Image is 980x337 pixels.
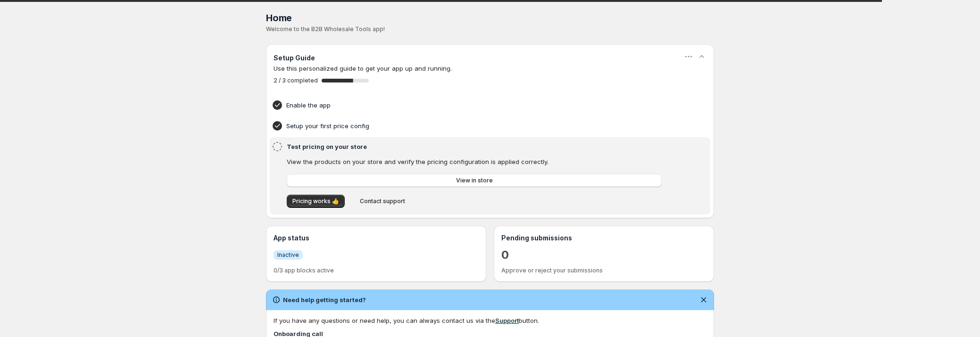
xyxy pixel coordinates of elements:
h3: App status [274,233,479,243]
div: If you have any questions or need help, you can always contact us via the button. [274,316,706,325]
h3: Pending submissions [501,233,706,243]
span: Contact support [360,197,405,205]
h2: Need help getting started? [283,295,366,304]
p: View the products on your store and verify the pricing configuration is applied correctly. [287,157,662,166]
a: View in store [287,174,662,187]
button: Dismiss notification [697,293,710,306]
button: Pricing works 👍 [287,195,345,208]
span: Inactive [277,251,299,259]
p: Use this personalized guide to get your app up and running. [274,64,706,73]
p: Welcome to the B2B Wholesale Tools app! [266,25,714,33]
h3: Setup Guide [274,53,315,63]
span: View in store [456,177,493,184]
h4: Enable the app [286,100,664,110]
h4: Test pricing on your store [287,142,664,151]
button: Contact support [354,195,411,208]
h4: Setup your first price config [286,121,664,131]
p: Approve or reject your submissions [501,267,706,274]
span: 2 / 3 completed [274,77,318,84]
a: Support [495,317,519,324]
span: Pricing works 👍 [292,197,339,205]
a: 0 [501,247,509,263]
span: Home [266,12,292,24]
a: InfoInactive [274,250,303,260]
p: 0/3 app blocks active [274,267,479,274]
